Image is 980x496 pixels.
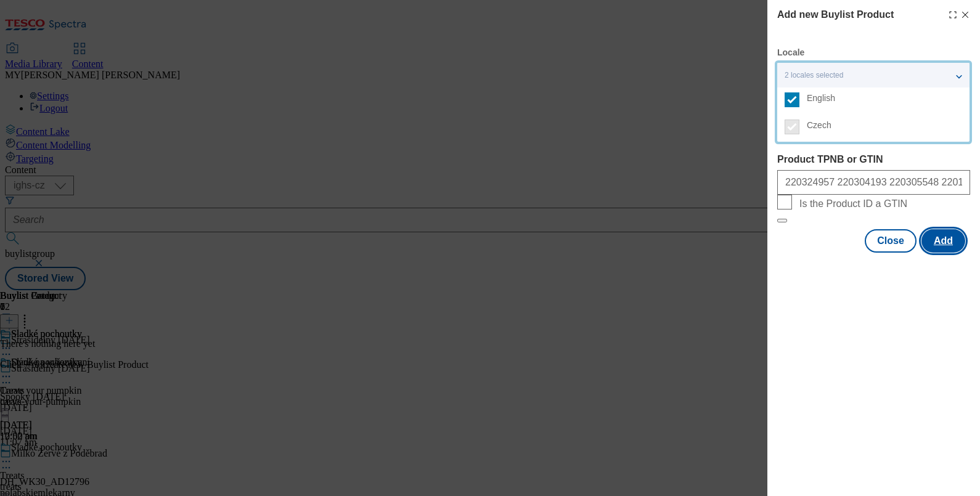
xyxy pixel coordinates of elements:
[777,49,804,56] label: Locale
[785,71,843,80] span: 2 locales selected
[807,95,835,102] span: English
[807,122,831,129] span: Czech
[799,198,907,209] span: Is the Product ID a GTIN
[921,229,965,253] button: Add
[865,229,917,253] button: Close
[777,7,894,22] h4: Add new Buylist Product
[777,170,970,195] input: Enter 1 or 20 space separated Product TPNB or GTIN
[777,63,970,87] button: 2 locales selected
[777,154,970,165] label: Product TPNB or GTIN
